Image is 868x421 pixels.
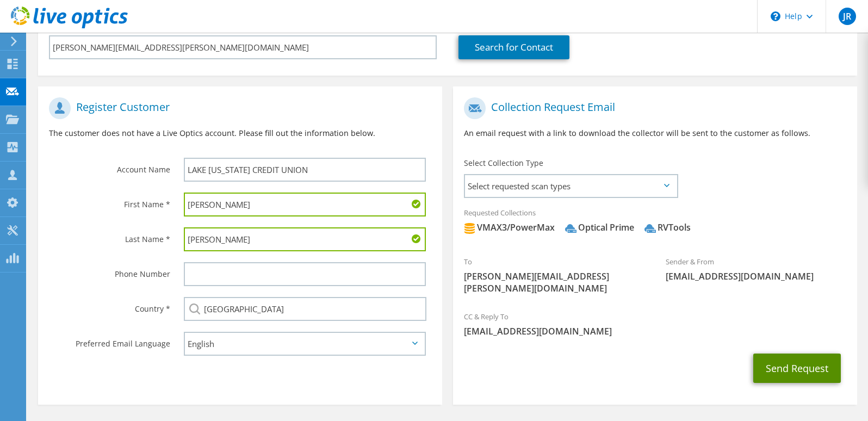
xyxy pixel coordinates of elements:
[49,193,170,210] label: First Name *
[49,332,170,349] label: Preferred Email Language
[771,11,780,21] svg: \n
[565,221,634,234] div: Optical Prime
[464,325,846,337] span: [EMAIL_ADDRESS][DOMAIN_NAME]
[839,8,856,25] span: JR
[49,227,170,245] label: Last Name *
[458,35,569,59] a: Search for Contact
[464,221,555,234] div: VMAX3/PowerMax
[49,97,426,119] h1: Register Customer
[453,201,857,245] div: Requested Collections
[453,305,857,343] div: CC & Reply To
[49,158,170,175] label: Account Name
[464,158,543,169] label: Select Collection Type
[655,250,857,288] div: Sender & From
[464,270,644,294] span: [PERSON_NAME][EMAIL_ADDRESS][PERSON_NAME][DOMAIN_NAME]
[49,262,170,280] label: Phone Number
[644,221,691,234] div: RVTools
[49,297,170,314] label: Country *
[453,250,655,300] div: To
[464,127,846,139] p: An email request with a link to download the collector will be sent to the customer as follows.
[666,270,846,282] span: [EMAIL_ADDRESS][DOMAIN_NAME]
[49,127,431,139] p: The customer does not have a Live Optics account. Please fill out the information below.
[464,97,841,119] h1: Collection Request Email
[753,354,841,383] button: Send Request
[465,175,677,197] span: Select requested scan types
